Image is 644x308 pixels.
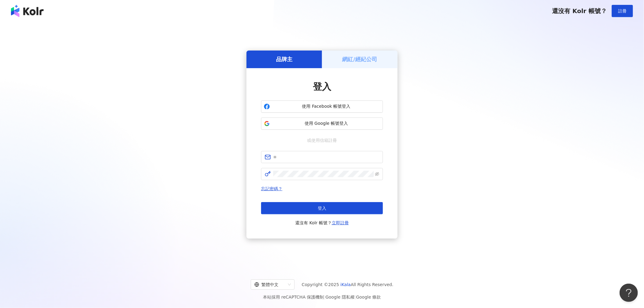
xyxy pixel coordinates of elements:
h5: 網紅/經紀公司 [342,55,377,63]
span: 還沒有 Kolr 帳號？ [552,7,607,15]
a: Google 條款 [356,295,381,299]
span: 使用 Facebook 帳號登入 [272,103,380,110]
span: 或使用信箱註冊 [303,137,341,144]
span: 登入 [318,206,326,211]
a: 立即註冊 [332,220,349,225]
span: 註冊 [618,9,627,13]
iframe: Help Scout Beacon - Open [620,284,638,302]
span: 登入 [313,81,331,92]
button: 登入 [261,202,383,214]
a: iKala [341,282,351,287]
span: Copyright © 2025 All Rights Reserved. [302,281,394,288]
span: eye-invisible [375,172,379,176]
button: 使用 Facebook 帳號登入 [261,100,383,113]
span: | [324,295,326,299]
a: Google 隱私權 [325,295,355,299]
h5: 品牌主 [276,55,292,63]
button: 註冊 [612,5,633,17]
span: | [355,295,356,299]
a: 忘記密碼？ [261,186,282,191]
img: logo [11,5,44,17]
span: 本站採用 reCAPTCHA 保護機制 [263,293,381,301]
button: 使用 Google 帳號登入 [261,117,383,130]
div: 繁體中文 [254,280,285,289]
span: 還沒有 Kolr 帳號？ [295,219,349,226]
span: 使用 Google 帳號登入 [272,121,380,127]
